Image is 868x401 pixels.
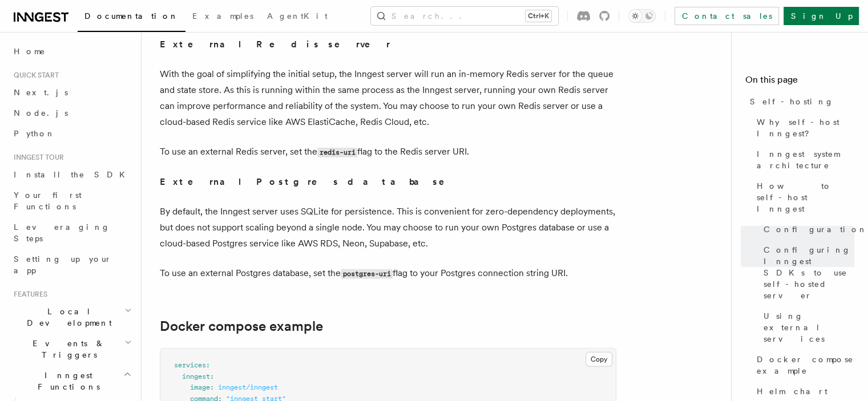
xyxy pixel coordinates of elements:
a: Configuration [759,219,854,240]
button: Toggle dark mode [628,9,656,23]
span: Inngest tour [9,153,64,162]
span: Events & Triggers [9,338,124,361]
a: Sign Up [784,7,859,25]
a: Docker compose example [752,349,854,381]
code: redis-uri [317,148,357,157]
a: Contact sales [675,7,779,25]
span: Python [14,129,55,138]
a: How to self-host Inngest [752,176,854,219]
a: Install the SDK [9,164,134,185]
a: Using external services [759,306,854,349]
span: How to self-host Inngest [757,180,854,214]
button: Local Development [9,301,134,333]
a: Home [9,41,134,62]
span: Leveraging Steps [14,222,110,243]
p: With the goal of simplifying the initial setup, the Inngest server will run an in-memory Redis se... [160,66,616,130]
a: Self-hosting [745,91,854,112]
span: Using external services [764,310,854,345]
span: Local Development [9,306,124,329]
a: Why self-host Inngest? [752,112,854,144]
span: services [174,361,206,369]
span: inngest [182,372,210,380]
span: Examples [192,11,253,21]
span: image [190,383,210,391]
span: Docker compose example [757,354,854,376]
span: Why self-host Inngest? [757,116,854,139]
span: Configuring Inngest SDKs to use self-hosted server [764,244,854,301]
a: Inngest system architecture [752,144,854,176]
span: Inngest Functions [9,370,123,392]
strong: External Postgres database [160,176,461,187]
p: By default, the Inngest server uses SQLite for persistence. This is convenient for zero-dependenc... [160,204,616,252]
p: To use an external Redis server, set the flag to the Redis server URI. [160,144,616,160]
span: Configuration [764,224,867,235]
a: Docker compose example [160,318,323,334]
a: Your first Functions [9,185,134,217]
a: Configuring Inngest SDKs to use self-hosted server [759,240,854,306]
code: postgres-uri [341,269,393,279]
a: Leveraging Steps [9,217,134,249]
span: : [210,383,214,391]
span: : [210,372,214,380]
a: Node.js [9,103,134,123]
a: Documentation [78,3,185,32]
p: To use an external Postgres database, set the flag to your Postgres connection string URI. [160,265,616,282]
span: Your first Functions [14,191,82,211]
a: Next.js [9,82,134,103]
span: AgentKit [267,11,328,21]
strong: External Redis server [160,39,390,50]
span: Helm chart [757,386,827,397]
span: : [206,361,210,369]
h4: On this page [745,73,854,91]
span: Documentation [84,11,179,21]
span: Self-hosting [750,96,834,107]
a: Python [9,123,134,144]
a: Examples [185,3,260,31]
button: Copy [586,352,612,367]
span: Inngest system architecture [757,148,854,171]
a: AgentKit [260,3,334,31]
button: Inngest Functions [9,365,134,397]
span: Features [9,290,47,299]
span: Next.js [14,88,68,97]
span: Install the SDK [14,170,132,179]
a: Setting up your app [9,249,134,281]
span: Setting up your app [14,254,112,275]
kbd: Ctrl+K [526,10,551,22]
span: Node.js [14,108,68,118]
span: Quick start [9,71,59,80]
span: inngest/inngest [218,383,278,391]
button: Search...Ctrl+K [371,7,558,25]
button: Events & Triggers [9,333,134,365]
span: Home [14,46,46,57]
